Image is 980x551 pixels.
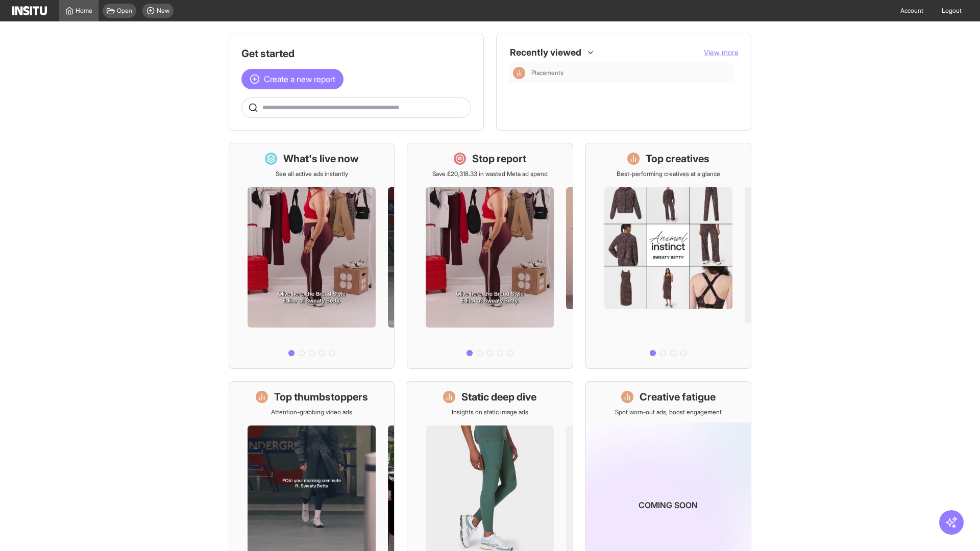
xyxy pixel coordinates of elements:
h1: Get started [241,46,471,61]
a: What's live nowSee all active ads instantly [229,143,395,369]
img: Logo [12,6,47,15]
p: Best-performing creatives at a glance [617,170,720,178]
a: Top creativesBest-performing creatives at a glance [585,143,751,369]
a: Stop reportSave £20,318.33 in wasted Meta ad spend [407,143,573,369]
p: Save £20,318.33 in wasted Meta ad spend [432,170,548,178]
span: Open [117,7,132,15]
button: Create a new report [241,69,344,89]
p: Attention-grabbing video ads [271,408,352,416]
span: Placements [531,69,730,77]
span: New [157,7,169,15]
button: View more [704,47,739,58]
span: View more [704,48,739,57]
p: See all active ads instantly [276,170,348,178]
h1: Static deep dive [461,390,536,404]
h1: What's live now [283,152,359,166]
p: Insights on static image ads [452,408,528,416]
span: Placements [531,69,563,77]
h1: Stop report [472,152,526,166]
span: Home [76,7,92,15]
h1: Top creatives [646,152,709,166]
span: Create a new report [264,73,335,85]
h1: Top thumbstoppers [274,390,368,404]
div: Insights [513,67,525,79]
